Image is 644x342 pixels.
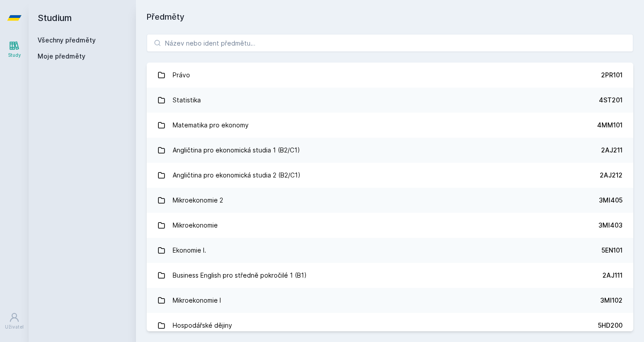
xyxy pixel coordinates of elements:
div: 3MI405 [599,196,623,205]
div: 2AJ111 [602,271,623,280]
input: Název nebo ident předmětu… [147,34,633,52]
div: 3MI403 [598,221,623,230]
a: Uživatel [2,308,27,335]
a: Všechny předměty [38,36,96,44]
div: Angličtina pro ekonomická studia 2 (B2/C1) [173,166,301,184]
a: Study [2,36,27,63]
div: Matematika pro ekonomy [173,116,249,134]
div: 2AJ212 [600,171,623,180]
div: 2PR101 [601,71,623,80]
div: Právo [173,66,190,84]
div: Mikroekonomie 2 [173,191,223,209]
a: Angličtina pro ekonomická studia 2 (B2/C1) 2AJ212 [147,163,633,188]
div: Statistika [173,91,201,109]
div: Ekonomie I. [173,241,206,259]
div: 5EN101 [602,246,623,255]
div: 5HD200 [598,321,623,330]
div: Angličtina pro ekonomická studia 1 (B2/C1) [173,141,300,159]
a: Hospodářské dějiny 5HD200 [147,313,633,338]
a: Statistika 4ST201 [147,88,633,113]
div: Mikroekonomie I [173,291,221,309]
div: Mikroekonomie [173,216,218,234]
a: Mikroekonomie 2 3MI405 [147,188,633,213]
a: Právo 2PR101 [147,63,633,88]
a: Ekonomie I. 5EN101 [147,238,633,263]
a: Angličtina pro ekonomická studia 1 (B2/C1) 2AJ211 [147,138,633,163]
div: Uživatel [5,324,24,330]
a: Business English pro středně pokročilé 1 (B1) 2AJ111 [147,263,633,288]
div: Business English pro středně pokročilé 1 (B1) [173,266,307,284]
a: Mikroekonomie I 3MI102 [147,288,633,313]
div: 2AJ211 [601,146,623,155]
h1: Předměty [147,11,633,23]
div: 4MM101 [597,121,623,130]
div: 4ST201 [599,96,623,105]
a: Matematika pro ekonomy 4MM101 [147,113,633,138]
span: Moje předměty [38,52,85,61]
div: Study [8,52,21,59]
div: Hospodářské dějiny [173,317,232,334]
a: Mikroekonomie 3MI403 [147,213,633,238]
div: 3MI102 [600,296,623,305]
